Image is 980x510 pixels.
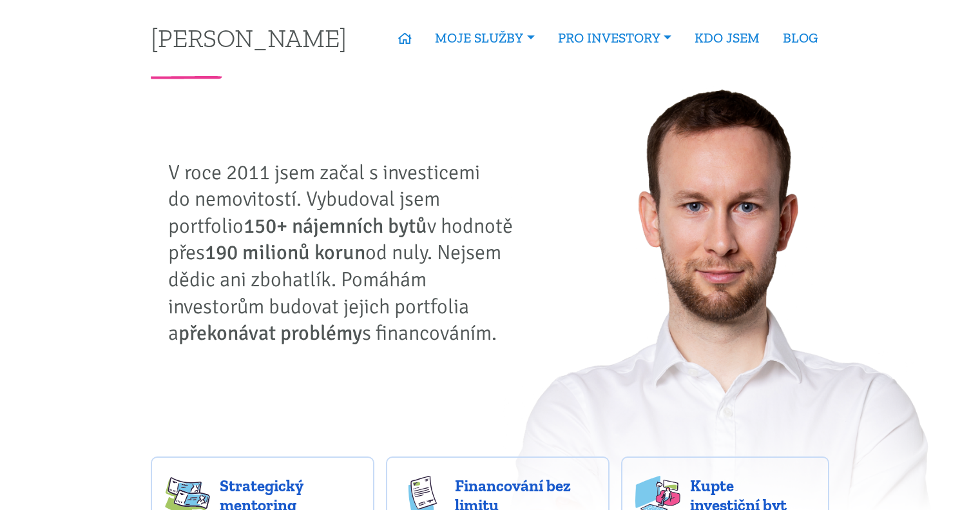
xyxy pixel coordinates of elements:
p: V roce 2011 jsem začal s investicemi do nemovitostí. Vybudoval jsem portfolio v hodnotě přes od n... [168,159,523,347]
a: KDO JSEM [683,23,771,53]
a: MOJE SLUŽBY [423,23,546,53]
a: [PERSON_NAME] [151,25,347,50]
a: BLOG [771,23,829,53]
strong: 190 milionů korun [205,240,365,265]
a: PRO INVESTORY [546,23,683,53]
strong: 150+ nájemních bytů [244,213,427,239]
strong: překonávat problémy [178,320,362,346]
